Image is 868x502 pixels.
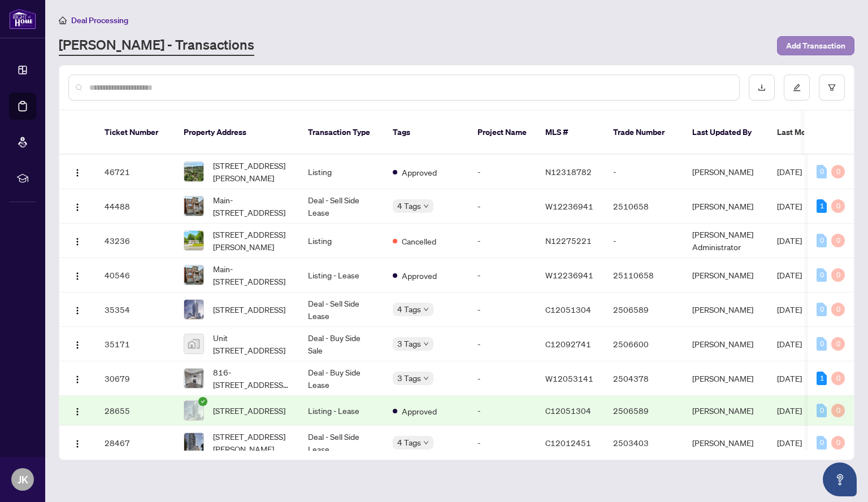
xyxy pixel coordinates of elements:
td: 28467 [96,426,175,460]
td: - [468,396,536,426]
div: 0 [817,234,827,247]
td: [PERSON_NAME] [683,396,768,426]
img: Logo [73,341,82,350]
span: JK [18,472,28,487]
td: Listing - Lease [299,258,384,293]
span: Add Transaction [786,37,845,55]
span: edit [793,84,801,91]
span: down [423,376,429,381]
td: 30679 [96,361,175,396]
img: thumbnail-img [184,334,203,353]
span: C12051304 [545,405,591,416]
td: - [604,224,683,258]
td: 40546 [96,258,175,293]
td: 44488 [96,189,175,224]
span: [DATE] [777,270,802,280]
span: down [423,341,429,347]
td: 2506589 [604,396,683,426]
button: Logo [68,369,86,387]
img: thumbnail-img [184,433,203,452]
td: 46721 [96,155,175,189]
img: Logo [73,237,82,246]
td: - [468,293,536,327]
div: 0 [817,337,827,351]
span: Last Modified Date [777,126,846,138]
td: 2504378 [604,361,683,396]
td: Deal - Sell Side Lease [299,426,384,460]
span: 4 Tags [397,436,421,449]
td: [PERSON_NAME] [683,155,768,189]
img: thumbnail-img [184,197,203,216]
img: Logo [73,306,82,315]
span: Approved [402,166,437,178]
div: 0 [831,404,845,417]
span: [DATE] [777,405,802,416]
img: logo [9,8,36,29]
span: [STREET_ADDRESS][PERSON_NAME] [213,159,290,184]
td: - [468,258,536,293]
button: filter [819,75,845,101]
div: 0 [831,268,845,282]
div: 0 [831,436,845,449]
img: Logo [73,272,82,281]
span: Deal Processing [71,15,128,25]
img: thumbnail-img [184,231,203,250]
span: [STREET_ADDRESS] [213,404,285,417]
td: - [468,361,536,396]
img: Logo [73,168,82,177]
th: Transaction Type [299,111,384,155]
button: Logo [68,335,86,353]
div: 0 [831,234,845,247]
td: 28655 [96,396,175,426]
img: thumbnail-img [184,265,203,285]
div: 0 [831,372,845,385]
span: Cancelled [402,235,436,247]
td: [PERSON_NAME] Administrator [683,224,768,258]
span: down [423,203,429,209]
td: [PERSON_NAME] [683,293,768,327]
div: 0 [831,303,845,316]
div: 0 [831,165,845,178]
button: Logo [68,197,86,215]
img: thumbnail-img [184,369,203,388]
span: C12012451 [545,438,591,448]
img: thumbnail-img [184,300,203,319]
span: 4 Tags [397,303,421,316]
th: Project Name [468,111,536,155]
td: - [468,327,536,361]
button: Add Transaction [777,36,854,55]
span: [DATE] [777,167,802,177]
td: Deal - Sell Side Lease [299,189,384,224]
span: 4 Tags [397,199,421,212]
div: 0 [831,337,845,351]
td: 2510658 [604,189,683,224]
td: [PERSON_NAME] [683,327,768,361]
th: Property Address [175,111,299,155]
span: W12236941 [545,201,593,211]
div: 1 [817,199,827,213]
td: Listing [299,224,384,258]
th: Tags [384,111,468,155]
td: [PERSON_NAME] [683,189,768,224]
span: [DATE] [777,373,802,383]
td: - [604,155,683,189]
span: Approved [402,269,437,282]
img: Logo [73,375,82,384]
div: 0 [831,199,845,213]
td: 43236 [96,224,175,258]
span: [DATE] [777,235,802,246]
span: 3 Tags [397,337,421,350]
button: edit [784,75,810,101]
td: Deal - Buy Side Sale [299,327,384,361]
span: [DATE] [777,201,802,211]
span: download [758,84,766,91]
span: home [59,16,67,24]
div: 0 [817,404,827,417]
td: 2503403 [604,426,683,460]
span: [DATE] [777,438,802,448]
td: 35354 [96,293,175,327]
span: C12051304 [545,304,591,315]
td: 35171 [96,327,175,361]
td: Listing - Lease [299,396,384,426]
td: Deal - Buy Side Lease [299,361,384,396]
